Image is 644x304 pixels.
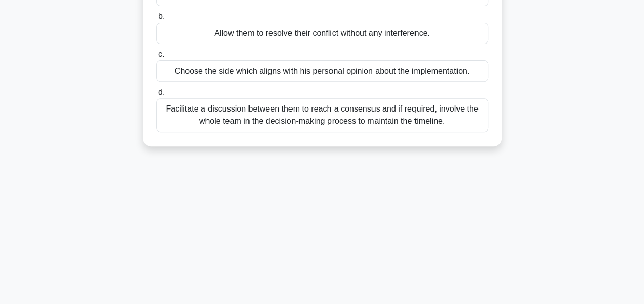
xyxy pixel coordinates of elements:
[156,60,488,82] div: Choose the side which aligns with his personal opinion about the implementation.
[158,88,165,96] span: d.
[158,50,164,58] span: c.
[158,12,165,20] span: b.
[156,23,488,44] div: Allow them to resolve their conflict without any interference.
[156,98,488,132] div: Facilitate a discussion between them to reach a consensus and if required, involve the whole team...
